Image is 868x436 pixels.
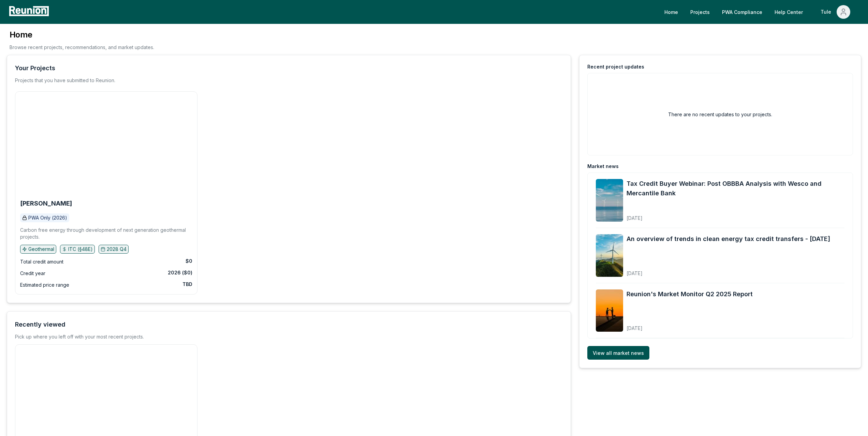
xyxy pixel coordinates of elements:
div: Market news [587,163,619,170]
div: Credit year [20,269,45,277]
p: ITC (§48E) [68,246,93,253]
a: Help Center [769,5,808,19]
div: 2026 ($0) [168,269,192,276]
a: An overview of trends in clean energy tax credit transfers - [DATE] [627,234,830,244]
p: Geothermal [28,246,54,253]
div: Recent project updates [587,63,644,70]
div: Pick up where you left off with your most recent projects. [15,333,144,340]
p: Projects that you have submitted to Reunion. [15,77,115,84]
a: Home [659,5,683,19]
a: Tax Credit Buyer Webinar: Post OBBBA Analysis with Wesco and Mercantile Bank [627,179,844,198]
p: Carbon free energy through development of next generation geothermal projects. [20,227,192,240]
a: PWA Compliance [717,5,768,19]
div: [DATE] [627,320,753,332]
div: Total credit amount [20,258,63,266]
a: Reunion's Market Monitor Q2 2025 Report [627,289,753,299]
h3: Home [10,29,154,40]
div: TBD [182,281,192,288]
a: Projects [685,5,715,19]
img: An overview of trends in clean energy tax credit transfers - August 2025 [596,234,623,277]
a: [PERSON_NAME] [20,200,72,207]
p: Browse recent projects, recommendations, and market updates. [10,44,154,51]
div: Your Projects [15,63,55,73]
div: [DATE] [627,210,844,222]
div: Recently viewed [15,320,65,329]
p: 2028 Q4 [107,246,127,253]
div: Tule [821,5,834,19]
p: PWA Only (2026) [28,214,67,221]
b: [PERSON_NAME] [20,200,72,207]
nav: Main [659,5,861,19]
div: $0 [186,258,192,265]
a: View all market news [587,346,649,360]
button: Geothermal [20,245,56,254]
img: Tax Credit Buyer Webinar: Post OBBBA Analysis with Wesco and Mercantile Bank [596,179,623,222]
img: Reunion's Market Monitor Q2 2025 Report [596,289,623,332]
img: Blanford [20,97,192,194]
div: Estimated price range [20,281,69,289]
button: 2028 Q4 [99,245,129,254]
div: [DATE] [627,265,830,277]
button: Tule [815,5,856,19]
h2: There are no recent updates to your projects. [668,111,772,118]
